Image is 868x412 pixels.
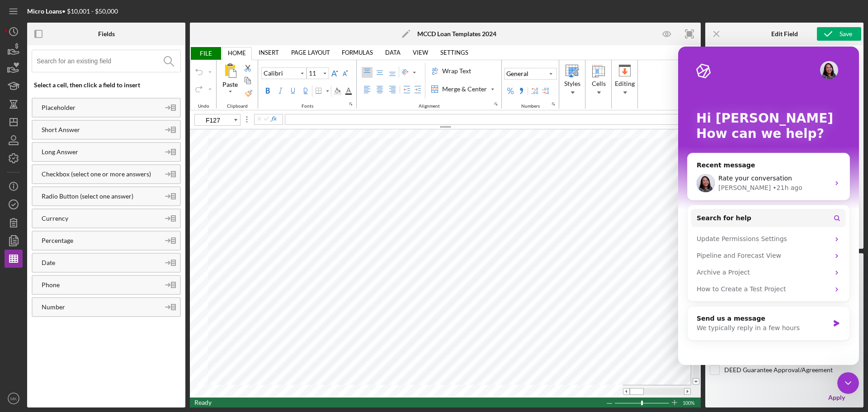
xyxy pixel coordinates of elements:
[255,115,263,123] button: Cancel Edit
[33,170,160,178] div: Checkbox (select one or more answers)
[33,104,160,111] div: Placeholder
[190,47,221,60] span: FILE
[324,85,331,97] div: Border
[401,84,412,95] button: Decrease Indent
[253,46,284,59] a: INSERT
[587,60,610,109] div: Cells
[33,303,160,311] div: Number
[435,46,474,59] a: SETTINGS
[262,69,285,78] div: Calibri
[362,67,373,78] label: Top Align
[243,88,254,99] label: Format Painter
[814,388,859,407] button: Apply
[194,104,213,109] div: Undo
[33,215,160,222] div: Currency
[564,80,580,87] span: Styles
[223,104,251,109] div: Clipboard
[516,85,527,96] button: Comma Style
[374,67,385,78] label: Middle Align
[221,80,240,89] div: Paste
[222,47,251,59] a: HOME
[415,104,443,109] div: Alignment
[313,85,331,97] button: Border
[262,85,273,96] label: Bold
[374,84,385,95] label: Center Align
[194,398,212,406] span: Ready
[489,83,496,95] div: Merge & Center
[286,46,335,59] a: PAGE LAYOUT
[307,67,329,79] div: Font Size
[492,100,500,108] button: Alignment
[505,85,516,96] button: Percent Style
[332,85,343,96] div: Background Color
[615,80,635,87] span: Editing
[37,50,180,72] input: Search for an existing field
[771,30,798,38] div: Edit Field
[614,398,671,407] div: Zoom
[837,372,859,394] iframe: Intercom live chat
[242,62,255,73] button: Cut
[387,67,398,78] label: Bottom Align
[429,84,489,95] div: Merge & Center
[27,7,62,15] b: Micro Loans
[298,104,317,109] div: Fonts
[329,68,340,79] button: Increase Font Size
[592,80,606,87] span: Cells
[300,85,311,96] label: Double Underline
[505,69,530,78] div: General
[275,85,286,96] label: Italic
[671,398,678,407] div: Zoom In
[220,80,241,98] div: All
[440,66,473,76] div: Wrap Text
[343,85,354,96] div: Font Color
[380,46,406,59] a: DATA
[34,81,181,89] div: Select a cell, then click a field to insert
[240,114,254,125] span: Splitter
[724,365,833,374] label: DEED Guarantee Approval/Agreement
[33,193,160,200] div: Radio Button (select one answer)
[840,27,852,41] div: Save
[336,46,378,59] a: FORMULAS
[550,100,557,108] button: Numbers
[261,67,307,79] button: Font Family
[817,27,861,41] button: Save
[33,281,160,289] div: Phone
[417,30,496,38] b: MCCD Loan Templates 2024
[429,65,474,77] label: Wrap Text
[33,148,160,156] div: Long Answer
[387,84,398,95] label: Right Align
[641,401,643,405] div: Zoom
[412,84,423,95] button: Increase Indent
[288,85,298,96] label: Underline
[678,47,859,365] iframe: Intercom live chat
[529,85,540,96] button: Increase Decimal
[33,259,160,266] div: Date
[285,114,696,125] div: Formula Bar
[540,85,551,96] button: Decrease Decimal
[440,85,489,94] div: Merge & Center
[10,396,17,401] text: MK
[561,60,584,109] div: Styles
[429,82,497,96] label: Merge & Center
